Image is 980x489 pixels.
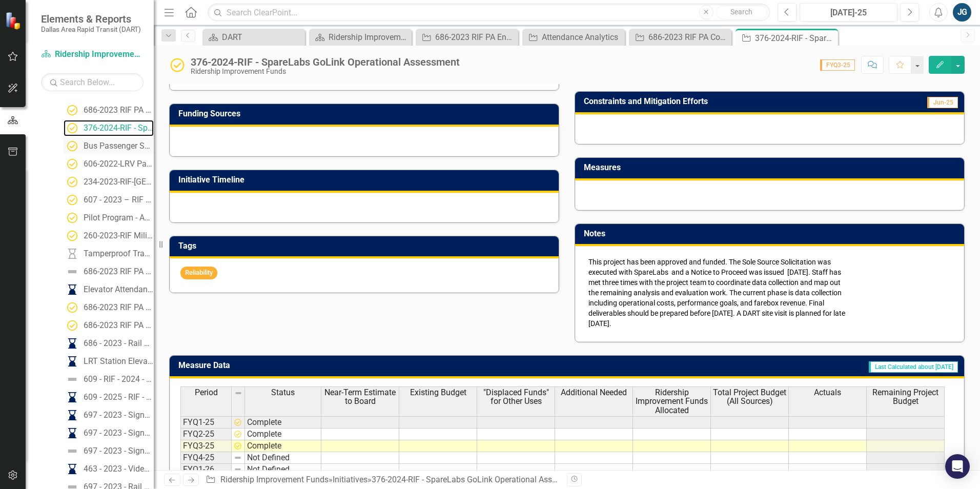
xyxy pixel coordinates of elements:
[64,389,154,405] a: 609 - 2025 - RIF - Phones in Bus Operating Facilities
[542,31,622,44] div: Attendance Analytics
[84,446,154,456] div: 697 - 2023 - Signal Section - Trailers
[191,56,460,68] div: 376-2024-RIF - SpareLabs GoLink Operational Assessment
[410,388,466,397] span: Existing Budget
[220,475,329,484] a: Ridership Improvement Funds
[800,3,897,22] button: [DATE]-25
[803,7,894,19] div: [DATE]-25
[648,31,729,44] div: 686-2023 RIF PA Contract Inspectors
[312,31,409,44] a: Ridership Improvement Funds
[84,393,154,402] div: 609 - 2025 - RIF - Phones in Bus Operating Facilities
[64,138,154,154] a: Bus Passenger Seat Retrofit
[84,339,154,348] div: 686 - 2023 - Rail Stations Elevator Protective Polycarbonate Installations
[66,230,78,242] img: Complete
[584,163,959,172] h3: Measures
[820,59,855,71] span: FYQ3-25
[84,124,154,133] div: 376-2024-RIF - SpareLabs GoLink Operational Assessment
[713,388,786,406] span: Total Project Budget (All Sources)
[234,442,242,450] img: YGan2BFJ6dsAAAAASUVORK5CYII=
[234,389,242,397] img: 8DAGhfEEPCf229AAAAAElFTkSuQmCC
[41,73,144,91] input: Search Below...
[84,285,154,294] div: Elevator Attendants at [GEOGRAPHIC_DATA]
[635,388,708,415] span: Ridership Improvement Funds Allocated
[208,4,770,22] input: Search ClearPoint...
[180,416,232,429] td: FYQ1-25
[84,177,154,187] div: 234-2023-RIF-[GEOGRAPHIC_DATA] Connector Project
[584,229,959,238] h3: Notes
[333,475,367,484] a: Initiatives
[479,388,553,406] span: "Displaced Funds" for Other Uses
[755,32,835,45] div: 376-2024-RIF - SpareLabs GoLink Operational Assessment
[64,299,154,316] a: 686-2023 RIF PA Elevator Controller Upgrades
[41,49,144,60] a: Ridership Improvement Funds
[84,249,154,258] div: Tamperproof Trash Cans & Anti-Vandalism Treatment
[84,141,154,151] div: Bus Passenger Seat Retrofit
[66,445,78,457] img: Not Defined
[525,31,622,44] a: Attendance Analytics
[561,388,627,397] span: Additional Needed
[64,353,154,370] a: LRT Station Elevator Modernization Pilot Program
[64,210,154,226] a: Pilot Program - Address Unhoused Individuals on DART System
[178,241,554,251] h3: Tags
[245,452,321,464] td: Not Defined
[245,416,321,429] td: Complete
[84,357,154,366] div: LRT Station Elevator Modernization Pilot Program
[953,3,971,22] button: JG
[64,281,154,298] a: Elevator Attendants at [GEOGRAPHIC_DATA]
[631,31,729,44] a: 686-2023 RIF PA Contract Inspectors
[66,355,78,368] img: In Progress
[5,11,24,30] img: ClearPoint Strategy
[64,192,154,208] a: 607 - 2023 – RIF Fencing for TRE/DFW Subdivision in [GEOGRAPHIC_DATA]
[64,461,154,477] a: 463 - 2023 - Video Management System (VMS)
[66,283,78,296] img: In Progress
[180,440,232,452] td: FYQ3-25
[64,246,154,262] a: Tamperproof Trash Cans & Anti-Vandalism Treatment
[716,5,767,19] button: Search
[927,97,958,108] span: Jun-25
[66,391,78,403] img: In Progress
[245,464,321,476] td: Not Defined
[66,319,78,332] img: Complete
[66,248,78,260] img: Not Started
[945,454,970,479] div: Open Intercom Messenger
[64,317,154,334] a: 686-2023 RIF PA Remote Monitor Upgrade
[64,263,154,280] a: 686-2023 RIF PA Bus Shelter Cleaning Zones
[271,388,295,397] span: Status
[64,174,154,190] a: 234-2023-RIF-[GEOGRAPHIC_DATA] Connector Project
[66,212,78,224] img: Complete
[869,388,942,406] span: Remaining Project Budget
[206,474,559,486] div: » »
[234,418,242,426] img: YGan2BFJ6dsAAAAASUVORK5CYII=
[84,411,154,420] div: 697 - 2023 - Signal Section - Crossing Controller
[66,158,78,170] img: Complete
[869,361,958,373] span: Last Calculated about [DATE]
[66,194,78,206] img: Complete
[205,31,302,44] a: DART
[169,57,186,73] img: Complete
[64,120,154,136] a: 376-2024-RIF - SpareLabs GoLink Operational Assessment
[84,267,154,276] div: 686-2023 RIF PA Bus Shelter Cleaning Zones
[178,109,554,118] h3: Funding Sources
[84,106,154,115] div: 686-2023 RIF PA Contract Inspectors
[180,464,232,476] td: FYQ1-26
[64,102,154,118] a: 686-2023 RIF PA Contract Inspectors
[66,266,78,278] img: Not Defined
[730,8,752,16] span: Search
[66,463,78,475] img: In Progress
[234,465,242,474] img: 8DAGhfEEPCf229AAAAAElFTkSuQmCC
[814,388,841,397] span: Actuals
[84,375,154,384] div: 609 - RIF - 2024 - Passenger Emergency Call (PEC) Phones
[84,195,154,205] div: 607 - 2023 – RIF Fencing for TRE/DFW Subdivision in [GEOGRAPHIC_DATA]
[329,31,409,44] div: Ridership Improvement Funds
[64,371,154,388] a: 609 - RIF - 2024 - Passenger Emergency Call (PEC) Phones
[372,475,583,484] div: 376-2024-RIF - SpareLabs GoLink Operational Assessment
[180,452,232,464] td: FYQ4-25
[180,267,217,279] span: Reliability
[64,156,154,172] a: 606-2022-LRV Passenger Seat Retrofit
[84,464,154,474] div: 463 - 2023 - Video Management System (VMS)
[64,335,154,352] a: 686 - 2023 - Rail Stations Elevator Protective Polycarbonate Installations
[586,254,851,331] td: This project has been approved and funded. The Sole Source Solicitation was executed with SpareLa...
[84,159,154,169] div: 606-2022-LRV Passenger Seat Retrofit
[84,429,154,438] div: 697 - 2023 - Signal Section - Trucks
[195,388,218,397] span: Period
